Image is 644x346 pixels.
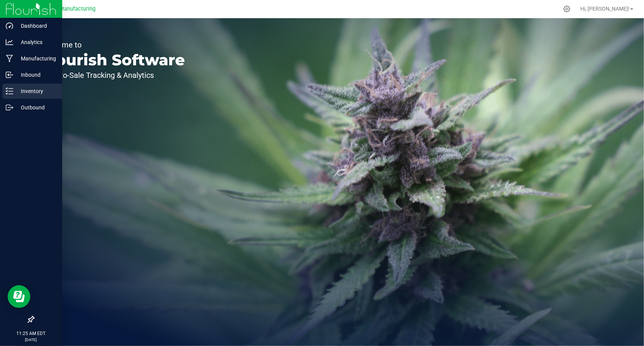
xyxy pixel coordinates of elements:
[13,70,59,79] p: Inbound
[6,38,13,46] inline-svg: Analytics
[41,71,185,79] p: Seed-to-Sale Tracking & Analytics
[13,38,59,47] p: Analytics
[59,6,96,12] span: Manufacturing
[13,21,59,30] p: Dashboard
[6,55,13,62] inline-svg: Manufacturing
[8,285,30,308] iframe: Resource center
[41,52,185,68] p: Flourish Software
[3,330,59,337] p: 11:25 AM EDT
[6,71,13,79] inline-svg: Inbound
[3,337,59,343] p: [DATE]
[6,22,13,30] inline-svg: Dashboard
[13,54,59,63] p: Manufacturing
[6,104,13,111] inline-svg: Outbound
[41,41,185,49] p: Welcome to
[562,5,572,13] div: Manage settings
[6,87,13,95] inline-svg: Inventory
[580,6,630,12] span: Hi, [PERSON_NAME]!
[13,87,59,96] p: Inventory
[13,103,59,112] p: Outbound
